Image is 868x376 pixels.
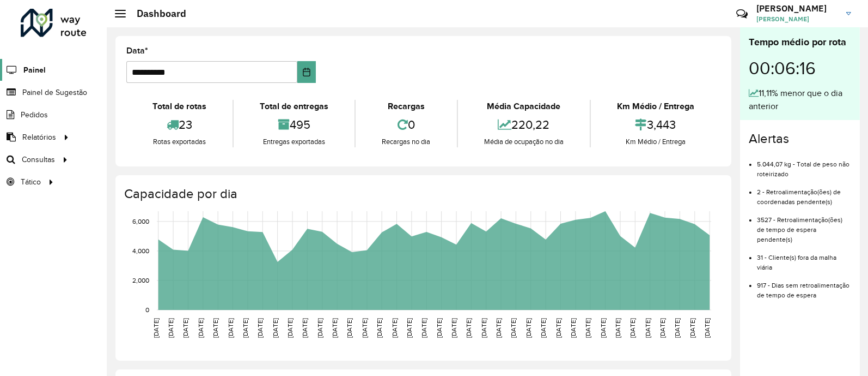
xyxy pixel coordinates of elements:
[126,8,186,20] h2: Dashboard
[152,318,160,338] text: [DATE]
[22,87,87,98] span: Painel de Sugestão
[757,151,851,179] li: 5.044,07 kg - Total de peso não roteirizado
[242,318,249,338] text: [DATE]
[182,318,189,338] text: [DATE]
[256,318,264,338] text: [DATE]
[301,318,308,338] text: [DATE]
[420,318,427,338] text: [DATE]
[461,113,587,136] div: 220,22
[757,244,851,272] li: 31 - Cliente(s) fora da malha viária
[450,318,457,338] text: [DATE]
[757,207,851,244] li: 3527 - Retroalimentação(ões) de tempo de espera pendente(s)
[21,176,41,188] span: Tático
[465,318,472,338] text: [DATE]
[132,247,149,254] text: 4,000
[212,318,219,338] text: [DATE]
[555,318,562,338] text: [DATE]
[730,2,754,26] a: Contato Rápido
[749,35,851,50] div: Tempo médio por rota
[461,100,587,113] div: Média Capacidade
[600,318,607,338] text: [DATE]
[570,318,577,338] text: [DATE]
[236,100,352,113] div: Total de entregas
[22,154,55,165] span: Consultas
[756,3,838,14] h3: [PERSON_NAME]
[236,113,352,136] div: 495
[594,136,718,147] div: Km Médio / Entrega
[659,318,666,338] text: [DATE]
[436,318,443,338] text: [DATE]
[132,277,149,284] text: 2,000
[689,318,696,338] text: [DATE]
[358,136,454,147] div: Recargas no dia
[22,132,56,143] span: Relatórios
[757,179,851,207] li: 2 - Retroalimentação(ões) de coordenadas pendente(s)
[132,218,149,225] text: 6,000
[23,64,46,76] span: Painel
[480,318,487,338] text: [DATE]
[236,136,352,147] div: Entregas exportadas
[674,318,681,338] text: [DATE]
[272,318,279,338] text: [DATE]
[129,113,230,136] div: 23
[129,136,230,147] div: Rotas exportadas
[749,87,851,113] div: 11,11% menor que o dia anterior
[167,318,174,338] text: [DATE]
[749,131,851,147] h4: Alertas
[495,318,502,338] text: [DATE]
[361,318,368,338] text: [DATE]
[129,100,230,113] div: Total de rotas
[358,100,454,113] div: Recargas
[297,61,316,83] button: Choose Date
[21,109,48,121] span: Pedidos
[286,318,294,338] text: [DATE]
[756,14,838,24] span: [PERSON_NAME]
[358,113,454,136] div: 0
[461,136,587,147] div: Média de ocupação no dia
[614,318,621,338] text: [DATE]
[594,100,718,113] div: Km Médio / Entrega
[145,306,149,313] text: 0
[346,318,353,338] text: [DATE]
[540,318,547,338] text: [DATE]
[629,318,636,338] text: [DATE]
[644,318,651,338] text: [DATE]
[749,50,851,87] div: 00:06:16
[594,113,718,136] div: 3,443
[391,318,398,338] text: [DATE]
[227,318,234,338] text: [DATE]
[406,318,413,338] text: [DATE]
[704,318,711,338] text: [DATE]
[376,318,383,338] text: [DATE]
[510,318,517,338] text: [DATE]
[316,318,323,338] text: [DATE]
[525,318,532,338] text: [DATE]
[197,318,204,338] text: [DATE]
[584,318,591,338] text: [DATE]
[331,318,338,338] text: [DATE]
[757,272,851,300] li: 917 - Dias sem retroalimentação de tempo de espera
[124,186,720,202] h4: Capacidade por dia
[126,44,148,57] label: Data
